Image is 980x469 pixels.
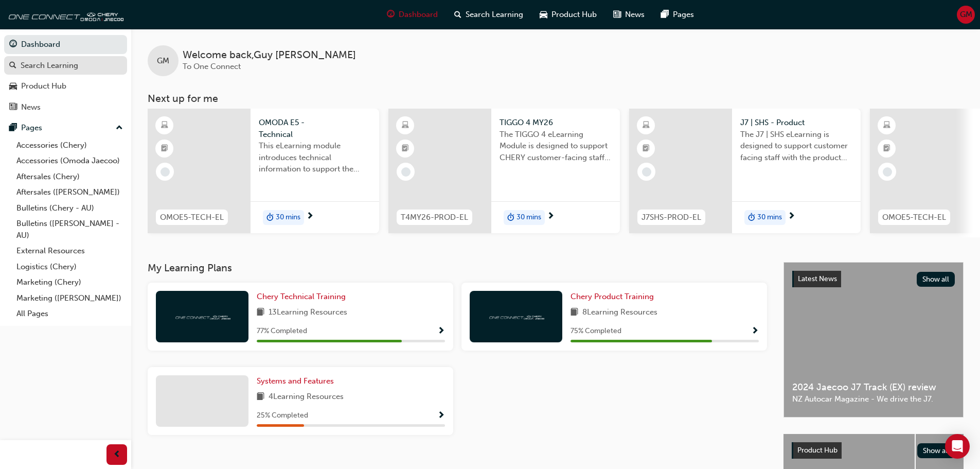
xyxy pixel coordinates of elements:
span: duration-icon [266,211,274,224]
div: Open Intercom Messenger [945,434,970,459]
a: Accessories (Omoda Jaecoo) [12,153,127,169]
a: Dashboard [4,35,127,54]
span: prev-icon [113,448,121,461]
span: learningResourceType_ELEARNING-icon [402,119,409,132]
span: learningResourceType_ELEARNING-icon [883,119,890,132]
div: News [21,101,41,113]
span: book-icon [257,306,264,319]
span: next-icon [788,212,795,221]
span: Show Progress [437,327,445,336]
span: The TIGGO 4 eLearning Module is designed to support CHERY customer-facing staff with the product ... [500,129,612,164]
a: Aftersales (Chery) [12,169,127,185]
span: next-icon [547,212,555,221]
span: guage-icon [387,8,395,21]
a: guage-iconDashboard [379,4,446,25]
a: car-iconProduct Hub [531,4,605,25]
button: Show Progress [437,409,445,422]
span: OMODA E5 - Technical [259,117,371,140]
img: oneconnect [5,4,123,25]
span: learningRecordVerb_NONE-icon [161,167,170,177]
a: Latest NewsShow all2024 Jaecoo J7 Track (EX) reviewNZ Autocar Magazine - We drive the J7. [783,262,964,418]
a: search-iconSearch Learning [446,4,531,25]
span: NZ Autocar Magazine - We drive the J7. [792,393,955,405]
span: news-icon [9,103,17,112]
span: Search Learning [466,9,523,21]
a: Marketing ([PERSON_NAME]) [12,290,127,306]
a: Marketing (Chery) [12,274,127,290]
span: TIGGO 4 MY26 [500,117,612,129]
a: T4MY26-PROD-ELTIGGO 4 MY26The TIGGO 4 eLearning Module is designed to support CHERY customer-faci... [388,109,620,233]
span: J7SHS-PROD-EL [642,212,701,223]
span: 4 Learning Resources [269,391,344,404]
span: Show Progress [437,411,445,421]
a: Logistics (Chery) [12,259,127,275]
span: 2024 Jaecoo J7 Track (EX) review [792,381,955,393]
span: To One Connect [183,62,241,71]
span: up-icon [116,121,123,135]
a: Chery Technical Training [257,291,350,303]
span: search-icon [454,8,461,21]
button: Pages [4,118,127,137]
span: 30 mins [276,212,300,223]
span: OMOE5-TECH-EL [160,212,224,223]
span: next-icon [306,212,314,221]
span: learningResourceType_ELEARNING-icon [161,119,168,132]
a: Accessories (Chery) [12,137,127,153]
a: Latest NewsShow all [792,271,955,287]
button: Show all [917,272,955,287]
span: booktick-icon [402,142,409,155]
a: J7SHS-PROD-ELJ7 | SHS - ProductThe J7 | SHS eLearning is designed to support customer facing staf... [629,109,861,233]
span: This eLearning module introduces technical information to support the entry-level knowledge requi... [259,140,371,175]
button: Show Progress [751,325,759,338]
span: Welcome back , Guy [PERSON_NAME] [183,49,356,61]
a: News [4,98,127,117]
a: Systems and Features [257,375,338,387]
img: oneconnect [488,311,544,321]
a: Chery Product Training [571,291,658,303]
span: 13 Learning Resources [269,306,347,319]
span: book-icon [571,306,578,319]
span: Chery Product Training [571,292,654,301]
div: Pages [21,122,42,134]
button: DashboardSearch LearningProduct HubNews [4,33,127,118]
a: All Pages [12,306,127,322]
span: 30 mins [516,212,541,223]
span: car-icon [9,82,17,91]
span: news-icon [613,8,621,21]
span: 8 Learning Resources [582,306,657,319]
span: GM [960,9,972,21]
span: duration-icon [507,211,514,224]
span: News [625,9,645,21]
a: Product HubShow all [792,442,955,459]
a: External Resources [12,243,127,259]
span: car-icon [540,8,547,21]
span: 77 % Completed [257,325,307,337]
button: Show all [917,443,956,458]
div: Product Hub [21,80,66,92]
span: T4MY26-PROD-EL [401,212,468,223]
a: Product Hub [4,77,127,96]
h3: My Learning Plans [148,262,767,274]
div: Search Learning [21,60,78,72]
span: booktick-icon [161,142,168,155]
span: learningResourceType_ELEARNING-icon [643,119,650,132]
span: learningRecordVerb_NONE-icon [401,167,411,177]
span: Product Hub [797,446,838,455]
a: pages-iconPages [653,4,702,25]
a: Aftersales ([PERSON_NAME]) [12,184,127,200]
span: Latest News [798,274,837,283]
span: OMOE5-TECH-EL [882,212,946,223]
img: oneconnect [174,311,230,321]
span: J7 | SHS - Product [740,117,852,129]
span: pages-icon [661,8,669,21]
span: booktick-icon [883,142,890,155]
span: Show Progress [751,327,759,336]
span: booktick-icon [643,142,650,155]
span: Systems and Features [257,376,334,386]
span: GM [157,55,169,67]
span: learningRecordVerb_NONE-icon [642,167,651,177]
span: book-icon [257,391,264,404]
span: Pages [673,9,694,21]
